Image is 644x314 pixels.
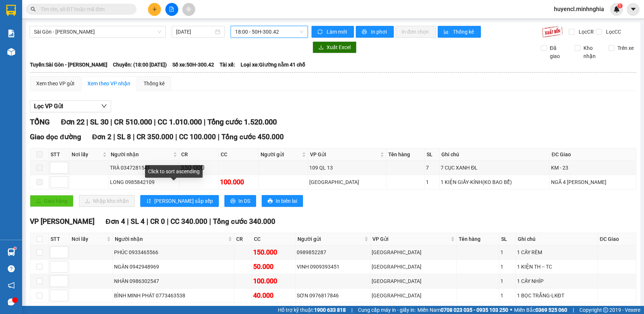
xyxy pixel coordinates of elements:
button: downloadNhập kho nhận [79,195,135,207]
span: | [209,217,211,226]
span: Miền Nam [417,306,508,314]
button: printerIn phơi [356,26,394,38]
span: printer [362,29,368,35]
img: solution-icon [7,30,15,37]
span: VP Gửi [310,150,379,158]
th: Ghi chú [440,149,550,161]
span: ⚪️ [510,308,512,311]
div: 1 BỌC TRẮNG-LKĐT [517,291,596,300]
td: 109 QL 13 [308,161,386,175]
span: CC 340.000 [171,217,207,226]
button: sort-ascending[PERSON_NAME] sắp xếp [140,195,219,207]
span: notification [8,282,15,289]
div: 1 [426,178,438,186]
span: Làm mới [327,28,348,36]
button: caret-down [627,3,640,16]
span: | [127,217,129,226]
div: [GEOGRAPHIC_DATA] [309,178,385,186]
div: 1 CÂY NHÍP [517,277,596,285]
div: 150.000 [253,247,295,257]
div: Xem theo VP nhận [87,79,130,88]
div: 40.000 [253,290,295,301]
strong: 1900 633 818 [314,307,346,313]
span: huyencl.minhnghia [548,4,610,14]
span: | [175,133,177,141]
span: Hỗ trợ kỹ thuật: [278,306,346,314]
div: PHÚC 0933465566 [114,248,233,256]
input: Tìm tên, số ĐT hoặc mã đơn [41,5,128,13]
span: Tổng cước 1.520.000 [207,117,277,126]
span: search [31,7,36,12]
span: SL 30 [90,117,109,126]
div: Click to sort ascending [145,165,203,178]
span: CR 0 [150,217,165,226]
img: warehouse-icon [7,248,15,256]
div: 1 [500,291,514,300]
span: message [8,298,15,306]
th: CR [179,149,219,161]
img: warehouse-icon [7,48,15,56]
span: copyright [603,307,608,313]
td: Sài Gòn [371,260,457,274]
div: [GEOGRAPHIC_DATA] [372,277,455,285]
td: NGÃ 4 [PERSON_NAME] [550,175,636,190]
span: Nơi lấy [72,150,101,158]
span: plus [152,7,157,12]
div: 1 CÂY RÈM [517,248,596,256]
div: 1 [500,248,514,256]
span: Sài Gòn - Phan Rí [34,26,161,37]
span: download [318,45,324,51]
span: Lọc VP Gửi [34,102,63,111]
div: [GEOGRAPHIC_DATA] [372,291,455,300]
button: file-add [165,3,178,16]
span: printer [268,198,273,204]
span: VP [PERSON_NAME] [30,217,94,226]
span: Miền Bắc [514,306,567,314]
span: SL 4 [131,217,145,226]
span: | [573,306,574,314]
span: sync [317,29,324,35]
span: Đơn 2 [92,133,112,141]
span: caret-down [630,6,637,13]
div: 0989852287 [297,248,369,256]
div: 109 QL 13 [309,164,385,172]
div: 1 KIỆN TH -- TC [517,263,596,271]
span: bar-chart [444,29,450,35]
div: BÌNH MINH PHÁT 0773463538 [114,291,233,300]
span: aim [186,7,191,12]
sup: 1 [617,3,623,8]
input: 15/08/2025 [176,28,214,36]
div: VINH 0909393451 [297,263,369,271]
div: NHÂN 0986302547 [114,277,233,285]
div: SƠN 0976817846 [297,291,369,300]
span: Người gửi [261,150,300,158]
td: KM - 23 [550,161,636,175]
th: Tên hàng [457,233,499,245]
span: CC 100.000 [179,133,216,141]
div: [GEOGRAPHIC_DATA] [372,248,455,256]
span: sort-ascending [146,198,151,204]
td: Sài Gòn [371,245,457,260]
span: | [133,133,135,141]
img: icon-new-feature [613,6,620,13]
td: Sài Gòn [308,175,386,190]
span: SL 8 [117,133,131,141]
span: question-circle [8,265,15,272]
span: Tổng cước 450.000 [221,133,284,141]
span: Lọc CR [576,28,595,36]
th: ĐC Giao [550,149,636,161]
span: CC 1.010.000 [158,117,202,126]
span: Loại xe: Giường nằm 41 chỗ [241,61,305,69]
span: | [113,133,115,141]
div: Thống kê [144,79,165,88]
button: plus [148,3,161,16]
button: syncLàm mới [311,26,354,38]
sup: 1 [14,247,16,249]
div: 7 [426,164,438,172]
span: | [147,217,148,226]
th: Ghi chú [516,233,598,245]
span: Cung cấp máy in - giấy in: [358,306,416,314]
span: Chuyến: (18:00 [DATE]) [113,61,167,69]
span: VP Gửi [372,235,449,243]
th: STT [49,233,70,245]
